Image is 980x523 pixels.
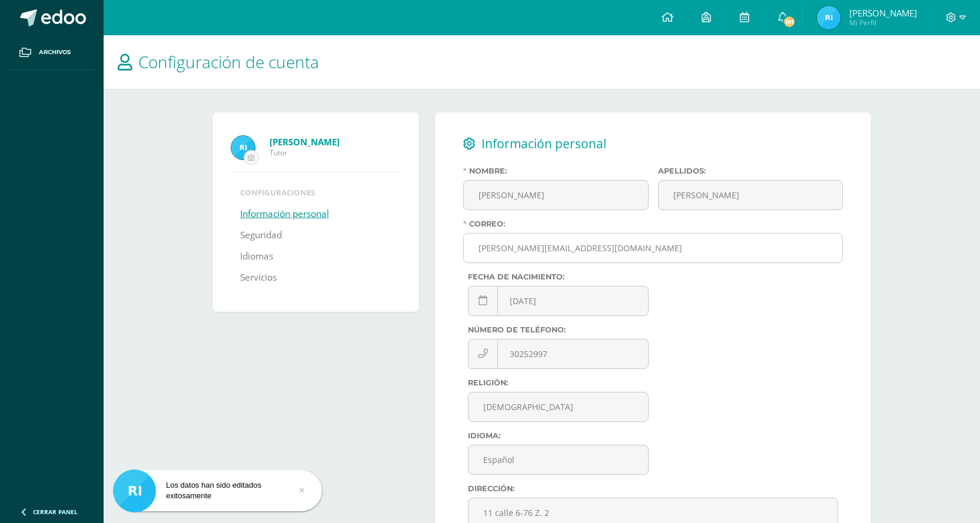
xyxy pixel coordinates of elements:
label: Religión: [468,378,649,387]
input: Apellidos [659,181,843,209]
input: Nombres [464,181,648,209]
a: Idiomas [240,246,273,267]
label: Dirección: [468,484,838,493]
label: Número de teléfono: [468,325,649,334]
input: Número de teléfono [469,339,648,368]
label: Nombre: [463,166,649,175]
span: Cerrar panel [33,508,78,516]
span: Información personal [481,135,606,152]
a: Archivos [9,35,94,70]
input: Religión [469,392,648,421]
input: Correo electrónico [464,234,842,262]
img: Profile picture of Alfredo Jehovany Rivera Juarez [231,136,255,159]
span: Archivos [39,48,71,57]
span: 181 [783,15,796,28]
label: Idioma: [468,431,649,440]
input: Fecha de nacimiento [469,287,648,315]
span: Configuración de cuenta [138,51,319,73]
span: Mi Perfil [849,18,917,28]
a: [PERSON_NAME] [270,136,400,148]
input: Idioma [469,445,648,474]
img: 15e22b7483aa32556e5aa063f4ab4a1f.png [817,6,841,29]
a: Servicios [240,267,277,288]
label: Apellidos: [658,166,843,175]
label: Fecha de nacimiento: [468,272,649,281]
strong: [PERSON_NAME] [270,136,340,148]
li: Configuraciones [240,187,391,198]
span: Tutor [270,148,400,158]
div: Los datos han sido editados exitosamente [113,480,322,501]
label: Correo: [463,219,843,228]
span: [PERSON_NAME] [849,7,917,19]
a: Seguridad [240,225,282,246]
a: Información personal [240,204,329,225]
